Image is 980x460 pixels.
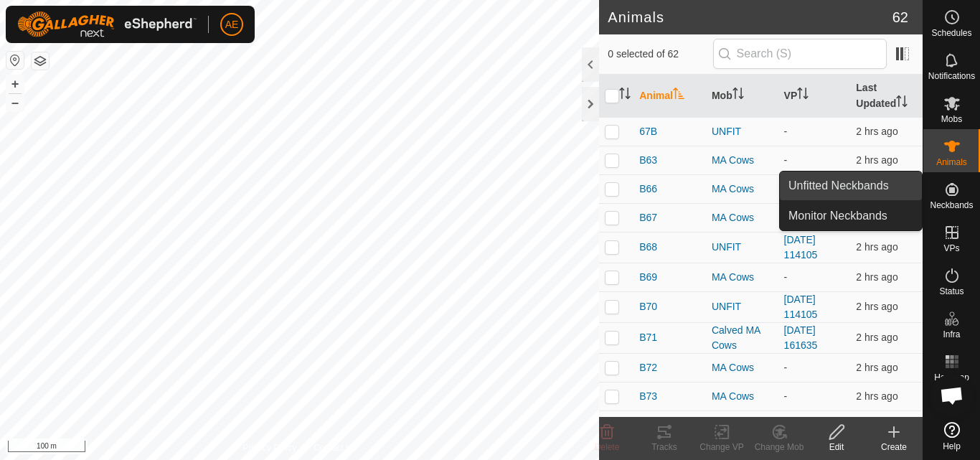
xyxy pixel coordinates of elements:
div: Create [865,441,923,454]
th: Mob [706,75,778,118]
app-display-virtual-paddock-transition: - [784,390,788,402]
a: Unfitted Neckbands [780,172,922,200]
span: 62 [892,6,908,28]
span: AE [225,17,239,32]
span: B73 [639,389,657,404]
div: Change Mob [750,441,808,454]
p-sorticon: Activate to sort [732,90,744,101]
span: 1 Sept 2025, 1:05 pm [856,154,897,166]
button: Reset Map [6,52,24,69]
div: MA Cows [712,153,773,168]
a: Monitor Neckbands [780,202,922,230]
span: 1 Sept 2025, 1:20 pm [856,301,897,312]
span: 1 Sept 2025, 1:20 pm [856,126,897,137]
p-sorticon: Activate to sort [673,90,684,101]
span: B63 [639,153,657,168]
a: Help [923,416,980,456]
div: MA Cows [712,360,773,375]
th: Last Updated [850,75,923,118]
button: – [6,94,24,111]
div: Tracks [636,441,693,454]
span: Help [943,442,961,451]
h2: Animals [608,9,892,26]
span: B70 [639,299,657,314]
span: 67B [639,124,657,139]
div: Edit [808,441,865,454]
img: Gallagher Logo [17,11,197,37]
app-display-virtual-paddock-transition: - [784,271,788,283]
app-display-virtual-paddock-transition: - [784,126,788,137]
span: Status [939,287,963,296]
a: [DATE] 161635 [784,324,818,351]
span: VPs [943,244,959,253]
span: Neckbands [930,201,973,210]
span: B69 [639,270,657,285]
span: 1 Sept 2025, 1:20 pm [856,362,897,373]
span: Notifications [928,72,975,80]
app-display-virtual-paddock-transition: - [784,154,788,166]
button: Map Layers [32,52,49,70]
span: Delete [595,442,620,452]
div: Change VP [693,441,750,454]
app-display-virtual-paddock-transition: - [784,362,788,373]
div: Calved MA Cows [712,323,773,353]
p-sorticon: Activate to sort [797,90,809,101]
th: VP [778,75,851,118]
span: 1 Sept 2025, 1:20 pm [856,241,897,253]
input: Search (S) [713,39,887,69]
div: MA Cows [712,389,773,404]
div: MA Cows [712,270,773,285]
span: Infra [943,330,960,339]
span: Heatmap [934,373,969,382]
span: Monitor Neckbands [788,207,887,225]
span: B67 [639,210,657,225]
span: B72 [639,360,657,375]
div: UNFIT [712,299,773,314]
div: UNFIT [712,124,773,139]
div: MA Cows [712,182,773,197]
span: 1 Sept 2025, 1:20 pm [856,390,897,402]
span: 1 Sept 2025, 1:20 pm [856,332,897,343]
a: [DATE] 114105 [784,294,818,320]
th: Animal [633,75,706,118]
span: Unfitted Neckbands [788,177,889,194]
button: + [6,75,24,93]
span: B71 [639,330,657,345]
span: 1 Sept 2025, 1:20 pm [856,271,897,283]
a: Privacy Policy [243,441,297,454]
a: Contact Us [314,441,356,454]
span: B68 [639,240,657,255]
span: B66 [639,182,657,197]
span: Mobs [941,115,962,123]
a: Open chat [930,374,974,417]
span: Animals [936,158,967,166]
p-sorticon: Activate to sort [896,98,908,109]
a: [DATE] 114105 [784,234,818,260]
div: UNFIT [712,240,773,255]
p-sorticon: Activate to sort [619,90,631,101]
span: Schedules [931,29,971,37]
span: 0 selected of 62 [608,47,712,62]
div: MA Cows [712,210,773,225]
